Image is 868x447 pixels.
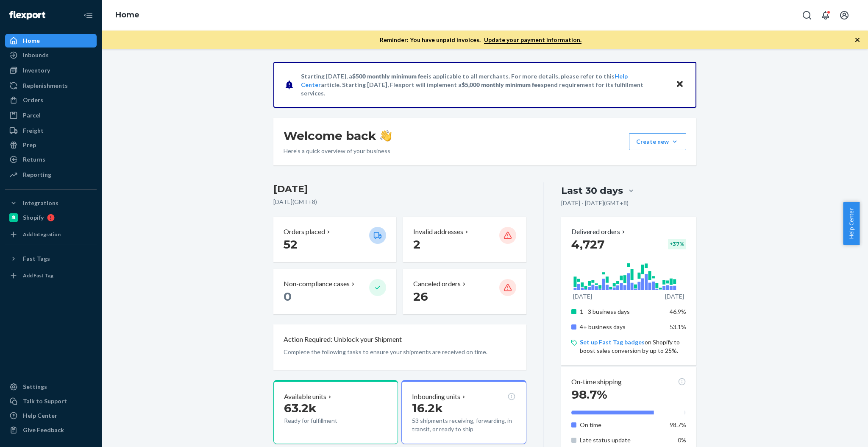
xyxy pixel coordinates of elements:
[273,198,526,206] p: [DATE] ( GMT+8 )
[413,237,420,251] span: 2
[5,153,97,166] a: Returns
[23,141,36,149] div: Prep
[23,36,40,45] div: Home
[674,78,685,91] button: Close
[5,211,97,224] a: Shopify
[5,109,97,122] a: Parcel
[573,292,592,301] p: [DATE]
[5,34,97,47] a: Home
[580,436,663,444] p: Late status update
[836,7,853,24] button: Open account menu
[284,147,392,155] p: Here’s a quick overview of your business
[5,269,97,282] a: Add Fast Tag
[23,397,67,405] div: Talk to Support
[5,252,97,265] button: Fast Tags
[284,128,392,143] h1: Welcome back
[273,380,398,444] button: Available units63.2kReady for fulfillment
[23,426,64,434] div: Give Feedback
[115,10,139,20] a: Home
[5,79,97,92] a: Replenishments
[23,213,44,222] div: Shopify
[273,217,396,262] button: Orders placed 52
[403,269,526,314] button: Canceled orders 26
[462,81,541,88] span: $5,000 monthly minimum fee
[284,227,325,237] p: Orders placed
[284,348,516,356] p: Complete the following tasks to ensure your shipments are received on time.
[5,394,97,408] a: Talk to Support
[412,401,443,415] span: 16.2k
[284,279,350,289] p: Non-compliance cases
[412,392,460,402] p: Inbounding units
[5,168,97,182] a: Reporting
[412,416,515,433] p: 53 shipments receiving, forwarding, in transit, or ready to ship
[580,338,645,346] a: Set up Fast Tag badges
[403,217,526,262] button: Invalid addresses 2
[571,237,604,251] span: 4,727
[665,292,684,301] p: [DATE]
[5,138,97,152] a: Prep
[5,409,97,422] a: Help Center
[668,239,686,249] div: + 37 %
[561,184,623,197] div: Last 30 days
[301,72,668,98] p: Starting [DATE], a is applicable to all merchants. For more details, please refer to this article...
[108,3,146,28] ol: breadcrumbs
[284,392,326,402] p: Available units
[5,93,97,107] a: Orders
[5,64,97,77] a: Inventory
[284,237,298,251] span: 52
[23,199,58,207] div: Integrations
[401,380,526,444] button: Inbounding units16.2k53 shipments receiving, forwarding, in transit, or ready to ship
[23,111,41,120] div: Parcel
[284,416,362,425] p: Ready for fulfillment
[23,383,47,391] div: Settings
[23,126,44,135] div: Freight
[5,48,97,62] a: Inbounds
[571,377,622,387] p: On-time shipping
[670,323,686,330] span: 53.1%
[571,387,607,402] span: 98.7%
[23,254,50,263] div: Fast Tags
[571,227,627,237] button: Delivered orders
[23,170,51,179] div: Reporting
[380,130,392,142] img: hand-wave emoji
[23,231,61,238] div: Add Integration
[23,81,68,90] div: Replenishments
[5,196,97,210] button: Integrations
[23,411,57,420] div: Help Center
[580,307,663,316] p: 1 - 3 business days
[413,279,461,289] p: Canceled orders
[629,133,686,150] button: Create new
[284,289,292,304] span: 0
[5,228,97,241] a: Add Integration
[23,96,43,104] div: Orders
[80,7,97,24] button: Close Navigation
[678,436,686,444] span: 0%
[670,308,686,315] span: 46.9%
[413,289,428,304] span: 26
[23,272,53,279] div: Add Fast Tag
[9,11,45,20] img: Flexport logo
[273,269,396,314] button: Non-compliance cases 0
[484,36,581,44] a: Update your payment information.
[23,66,50,75] div: Inventory
[798,7,815,24] button: Open Search Box
[817,7,834,24] button: Open notifications
[380,36,581,44] p: Reminder: You have unpaid invoices.
[580,323,663,331] p: 4+ business days
[273,182,526,196] h3: [DATE]
[284,401,317,415] span: 63.2k
[670,421,686,428] span: 98.7%
[561,199,629,207] p: [DATE] - [DATE] ( GMT+8 )
[580,338,686,355] p: on Shopify to boost sales conversion by up to 25%.
[23,155,45,164] div: Returns
[580,421,663,429] p: On time
[23,51,49,59] div: Inbounds
[284,335,402,344] p: Action Required: Unblock your Shipment
[5,124,97,137] a: Freight
[352,73,427,80] span: $500 monthly minimum fee
[843,202,860,245] button: Help Center
[5,380,97,394] a: Settings
[413,227,463,237] p: Invalid addresses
